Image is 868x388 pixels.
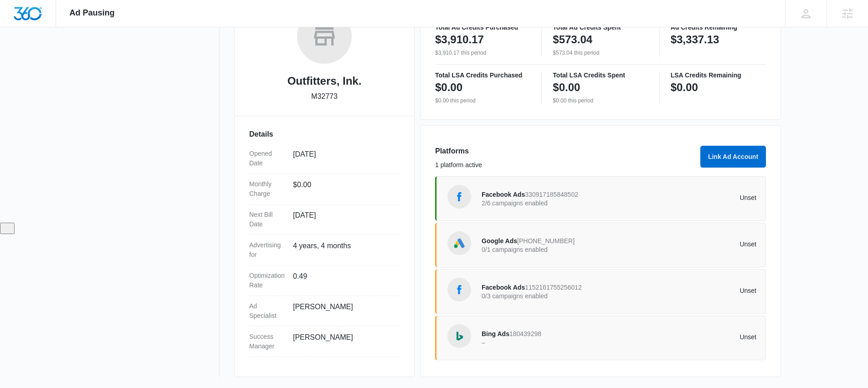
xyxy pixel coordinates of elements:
dt: Advertising for [249,240,286,260]
p: Unset [619,241,757,247]
span: Ad Pausing [70,8,115,18]
p: Unset [619,334,757,340]
dt: Optimization Rate [249,271,286,290]
span: 180439298 [509,330,541,337]
img: Google Ads [452,236,466,250]
img: Bing Ads [452,329,466,343]
a: Facebook AdsFacebook Ads11521617552560120/3 campaigns enabledUnset [435,269,766,314]
dt: Success Manager [249,332,286,351]
a: Google AdsGoogle Ads[PHONE_NUMBER]0/1 campaigns enabledUnset [435,223,766,267]
img: Facebook Ads [452,283,466,296]
dd: [PERSON_NAME] [293,332,392,351]
div: Advertising for4 years, 4 months [249,235,400,265]
p: – [482,339,619,346]
dd: 0.49 [293,271,392,290]
dd: 4 years, 4 months [293,240,392,260]
dd: [PERSON_NAME] [293,301,392,321]
p: 0/1 campaigns enabled [482,246,619,253]
div: Success Manager[PERSON_NAME] [249,327,400,357]
span: [PHONE_NUMBER] [517,237,575,245]
div: Ad Specialist[PERSON_NAME] [249,296,400,327]
span: Bing Ads [482,330,509,337]
span: Facebook Ads [482,284,525,291]
span: Google Ads [482,237,517,245]
dt: Ad Specialist [249,301,286,321]
span: 1152161755256012 [525,284,582,291]
a: Bing AdsBing Ads180439298–Unset [435,316,766,360]
div: Optimization Rate0.49 [249,265,400,296]
p: Unset [619,287,757,294]
p: 0/3 campaigns enabled [482,293,619,299]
